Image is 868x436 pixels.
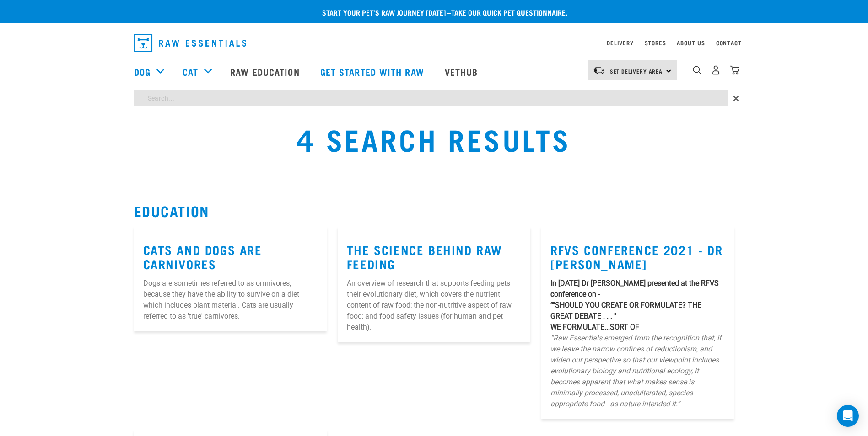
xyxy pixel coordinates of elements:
[134,202,734,219] h2: Education
[550,323,639,331] strong: WE FORMULATE...SORT OF
[693,66,701,74] img: home-icon-1@2x.png
[134,65,151,79] a: Dog
[550,334,722,408] em: “Raw Essentials emerged from the recognition that, if we leave the narrow confines of reductionis...
[677,41,705,44] a: About Us
[610,69,663,73] span: Set Delivery Area
[183,65,198,79] a: Cat
[134,34,246,52] img: Raw Essentials Logo
[645,41,666,44] a: Stores
[347,246,502,267] a: The Science Behind Raw Feeding
[161,122,707,155] h1: 4 Search Results
[733,90,739,106] span: ×
[837,405,859,427] div: Open Intercom Messenger
[134,90,728,106] input: Search...
[550,301,701,320] strong: “"SHOULD YOU CREATE OR FORMULATE? THE GREAT DEBATE . . . "
[436,53,490,90] a: Vethub
[451,10,567,14] a: take our quick pet questionnaire.
[593,66,605,74] img: van-moving.png
[550,246,722,267] a: RFVS Conference 2021 - Dr [PERSON_NAME]
[711,65,721,75] img: user.png
[550,279,719,298] strong: In [DATE] Dr [PERSON_NAME] presented at the RFVS conference on -
[143,278,318,322] p: Dogs are sometimes referred to as omnivores, because they have the ability to survive on a diet w...
[607,41,633,44] a: Delivery
[143,246,262,267] a: Cats and Dogs Are Carnivores
[311,53,436,90] a: Get started with Raw
[221,53,311,90] a: Raw Education
[730,65,739,75] img: home-icon@2x.png
[716,41,742,44] a: Contact
[347,278,521,333] p: An overview of research that supports feeding pets their evolutionary diet, which covers the nutr...
[127,30,742,56] nav: dropdown navigation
